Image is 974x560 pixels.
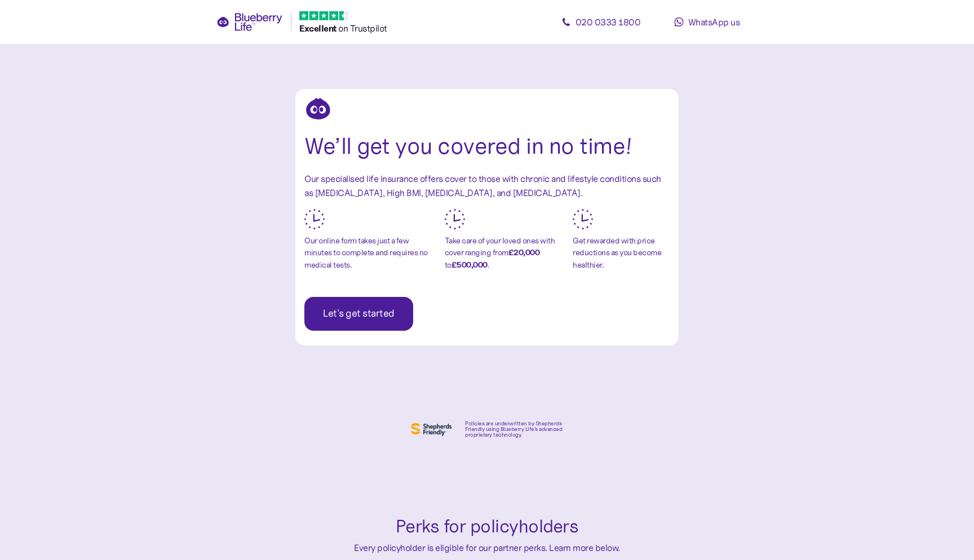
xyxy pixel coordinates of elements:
[304,172,670,200] div: Our specialised life insurance offers cover to those with chronic and lifestyle conditions such a...
[550,11,652,33] a: 020 0333 1800
[688,16,740,28] span: WhatsApp us
[573,235,670,272] div: Get rewarded with price reductions as you become healthier.
[338,23,387,34] span: on Trustpilot
[465,421,565,438] div: Policies are underwritten by Shepherds Friendly using Blueberry Life’s advanced proprietary techn...
[301,513,673,541] div: Perks for policyholders
[451,260,488,270] b: £500,000
[508,247,540,257] b: £20,000
[304,130,670,163] div: We’ll get you covered in no time!
[323,297,395,330] span: Let's get started
[575,16,641,28] span: 020 0333 1800
[656,11,758,33] a: WhatsApp us
[445,235,565,272] div: Take care of your loved ones with cover ranging from to .
[299,23,338,34] span: Excellent ️
[304,297,413,331] button: Let's get started
[304,235,436,272] div: Our online form takes just a few minutes to complete and requires no medical tests.
[409,420,454,438] img: Shephers Friendly
[301,541,673,555] div: Every policyholder is eligible for our partner perks. Learn more below.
